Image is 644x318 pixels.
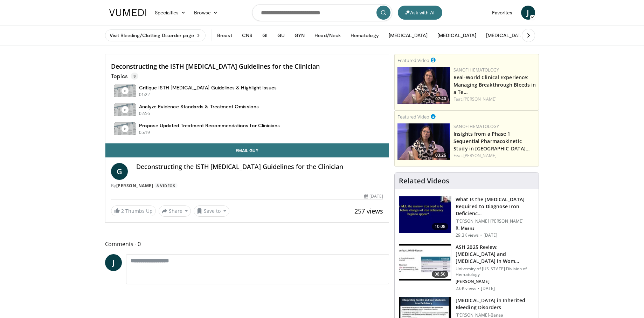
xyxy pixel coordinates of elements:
div: [DATE] [364,193,383,199]
h3: What Is the [MEDICAL_DATA] Required to Diagnose Iron Deficienc… [456,196,534,217]
a: [PERSON_NAME] [463,153,497,158]
a: Browse [190,6,222,20]
a: G [111,163,128,180]
button: [MEDICAL_DATA] [482,28,529,42]
button: Breast [213,28,236,42]
a: [PERSON_NAME] [463,96,497,102]
p: [DATE] [484,232,498,238]
h4: Critique ISTH [MEDICAL_DATA] Guidelines & Highlight Issues [139,84,277,91]
img: VuMedi Logo [109,9,146,16]
a: 8 Videos [154,183,178,189]
div: · [480,232,482,238]
a: 08:50 ASH 2025 Review: [MEDICAL_DATA] and [MEDICAL_DATA] in Wom… University of [US_STATE] Divisio... [399,244,534,291]
p: University of [US_STATE] Division of Hematology [456,266,534,277]
img: 15adaf35-b496-4260-9f93-ea8e29d3ece7.150x105_q85_crop-smart_upscale.jpg [399,196,451,233]
h4: Deconstructing the ISTH [MEDICAL_DATA] Guidelines for the Clinician [136,163,383,171]
button: [MEDICAL_DATA] [385,28,432,42]
div: Feat. [453,153,536,159]
h4: Analyze Evidence Standards & Treatment Omissions [139,103,259,110]
span: Comments 0 [105,239,389,249]
p: 02:56 [139,110,150,117]
p: [PERSON_NAME] [456,279,534,284]
button: GI [258,28,272,42]
a: 03:26 [397,123,450,160]
button: Save to [194,205,229,217]
small: Featured Video [397,114,429,120]
h3: [MEDICAL_DATA] in Inherited Bleeding Disorders [456,297,534,311]
span: 10:08 [432,223,449,230]
button: CNS [238,28,257,42]
small: Featured Video [397,57,429,63]
img: 6aa0a66b-37bf-43c3-b9e3-ec824237b3d8.png.150x105_q85_crop-smart_upscale.png [397,67,450,104]
a: Favorites [488,6,517,20]
a: Visit Bleeding/Clotting Disorder page [105,29,206,41]
span: 3 [131,73,138,80]
button: Head/Neck [310,28,345,42]
button: [MEDICAL_DATA] [433,28,480,42]
a: Specialties [151,6,190,20]
button: Share [159,205,191,217]
a: Sanofi Hematology [453,123,499,129]
span: 2 [121,208,124,214]
p: 01:22 [139,92,150,98]
span: 08:50 [432,271,449,278]
h4: Deconstructing the ISTH [MEDICAL_DATA] Guidelines for the Clinician [111,63,383,70]
a: Sanofi Hematology [453,67,499,73]
p: [PERSON_NAME] [PERSON_NAME] [456,218,534,224]
p: Topics [111,73,138,80]
p: [DATE] [481,286,495,291]
button: GYN [290,28,309,42]
img: dbfd5f25-7945-44a5-8d2f-245839b470de.150x105_q85_crop-smart_upscale.jpg [399,244,451,280]
span: 03:26 [433,152,448,158]
a: Real-World Clinical Experience: Managing Breakthrough Bleeds in a Te… [453,74,536,95]
h4: Related Videos [399,177,449,185]
div: Feat. [453,96,536,102]
a: Email Guy [105,143,389,157]
a: J [521,6,535,20]
h4: Propose Updated Treatment Recommendations for Clinicians [139,122,280,129]
p: 05:19 [139,129,150,136]
button: GU [273,28,289,42]
div: By [111,183,383,189]
a: 10:08 What Is the [MEDICAL_DATA] Required to Diagnose Iron Deficienc… [PERSON_NAME] [PERSON_NAME]... [399,196,534,238]
p: [PERSON_NAME]-Banaa [456,312,534,318]
a: 07:40 [397,67,450,104]
button: Ask with AI [398,6,442,20]
p: 29.3K views [456,232,479,238]
h3: ASH 2025 Review: [MEDICAL_DATA] and [MEDICAL_DATA] in Wom… [456,244,534,265]
div: · [478,286,479,291]
span: 07:40 [433,96,448,102]
span: 257 views [354,207,383,215]
a: 2 Thumbs Up [111,205,156,216]
input: Search topics, interventions [252,4,392,21]
button: Hematology [346,28,383,42]
a: J [105,254,122,271]
a: [PERSON_NAME] [116,183,153,189]
img: a82417f2-eb2d-47cb-881f-e43c4e05e3ae.png.150x105_q85_crop-smart_upscale.png [397,123,450,160]
p: 2.6K views [456,286,476,291]
a: Insights from a Phase 1 Sequential Pharmacokinetic Study in [GEOGRAPHIC_DATA]… [453,130,530,152]
p: R. Means [456,225,534,231]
